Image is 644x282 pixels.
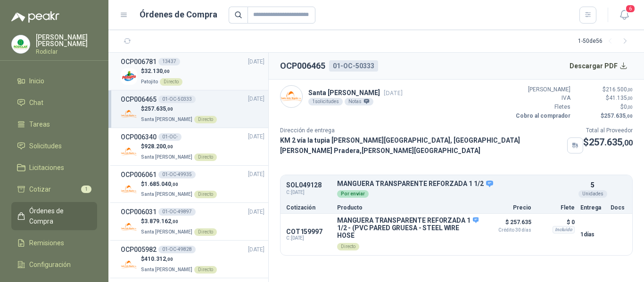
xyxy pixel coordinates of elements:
p: Docs [611,205,627,210]
p: SOL049128 [286,182,331,189]
button: 6 [616,7,633,24]
span: ,00 [166,257,173,262]
p: $ [576,103,633,112]
span: 257.635 [144,105,173,112]
div: Unidades [578,190,607,198]
a: Órdenes de Compra [11,202,97,230]
a: Licitaciones [11,159,97,177]
div: 13437 [158,58,180,65]
p: KM 2 vía la tupia [PERSON_NAME][GEOGRAPHIC_DATA], [GEOGRAPHIC_DATA][PERSON_NAME] Pradera , [PERSO... [280,135,563,156]
p: $ [141,142,217,151]
h3: OCP006061 [121,169,157,180]
div: 1 - 50 de 56 [578,34,633,49]
span: 0 [624,104,633,110]
span: 1.685.040 [144,181,178,187]
a: Solicitudes [11,137,97,155]
a: OCP00646501-OC-50333[DATE] Company Logo$257.635,00Santa [PERSON_NAME]Directo [121,94,264,124]
div: Directo [194,228,217,236]
span: Tareas [29,119,50,129]
a: Cotizar1 [11,180,97,198]
a: Tareas [11,115,97,133]
span: ,00 [627,96,633,101]
span: 3.879.162 [144,218,178,225]
span: [DATE] [248,95,264,104]
span: 216.500 [606,86,633,93]
img: Company Logo [121,106,137,122]
span: 410.312 [144,256,173,262]
h1: Órdenes de Compra [140,8,217,21]
p: $ [141,105,217,113]
h3: OCP006465 [121,94,157,105]
div: Directo [194,116,217,123]
a: OCP00634001-OC-[DATE] Company Logo$928.200,00Santa [PERSON_NAME]Directo [121,132,264,161]
div: 01-OC-50333 [329,60,378,72]
h2: OCP006465 [280,59,325,73]
span: Configuración [29,259,71,270]
div: Incluido [553,226,575,234]
span: Crédito 30 días [484,228,531,233]
span: Santa [PERSON_NAME] [141,192,192,197]
span: Santa [PERSON_NAME] [141,229,192,234]
span: Solicitudes [29,141,62,151]
div: Directo [337,243,359,250]
span: ,00 [171,219,178,224]
div: 01-OC-49897 [158,208,196,216]
span: ,00 [166,106,173,112]
p: MANGUERA TRANSPARENTE REFORZADA 1 1/2 - (PVC PARED GRUESA - STEEL WIRE HOSE [337,217,479,239]
img: Company Logo [121,181,137,197]
div: Por enviar [337,190,369,198]
span: [DATE] [248,132,264,141]
span: Licitaciones [29,162,64,173]
h3: OCP006340 [121,132,157,142]
p: Entrega [580,205,605,210]
p: $ [576,85,633,94]
a: Remisiones [11,234,97,252]
p: Dirección de entrega [280,126,583,135]
span: ,00 [626,113,633,119]
p: COT159997 [286,228,331,235]
h3: OCP006781 [121,56,157,67]
p: Precio [484,205,531,210]
p: $ [141,255,217,264]
p: Santa [PERSON_NAME] [308,88,403,98]
h3: OCP005982 [121,244,157,255]
p: $ 257.635 [484,217,531,233]
span: [DATE] [248,245,264,254]
a: OCP00603101-OC-49897[DATE] Company Logo$3.879.162,00Santa [PERSON_NAME]Directo [121,207,264,236]
span: ,00 [627,105,633,110]
span: ,00 [163,69,170,74]
p: 5 [591,180,594,190]
img: Company Logo [281,86,302,107]
a: Configuración [11,256,97,274]
h3: OCP006031 [121,207,157,217]
span: Patojito [141,79,158,84]
div: Directo [194,266,217,274]
p: [PERSON_NAME] [514,85,570,94]
div: Notas [345,98,373,105]
span: Cotizar [29,184,51,194]
p: $ 0 [537,217,575,228]
div: 01-OC-49935 [158,171,196,178]
p: Total al Proveedor [583,126,633,135]
p: $ [576,94,633,103]
span: 257.635 [589,137,633,148]
div: 1 solicitudes [308,98,343,105]
p: $ [141,180,217,189]
p: $ [141,217,217,226]
span: Santa [PERSON_NAME] [141,117,192,122]
a: Inicio [11,72,97,90]
span: 1 [81,185,91,193]
p: [PERSON_NAME] [PERSON_NAME] [36,34,97,47]
img: Company Logo [121,68,137,85]
button: Descargar PDF [564,56,633,75]
span: Santa [PERSON_NAME] [141,267,192,272]
span: 928.200 [144,143,173,150]
p: Rodiclar [36,49,97,55]
p: Flete [537,205,575,210]
p: $ [583,135,633,150]
p: Cotización [286,205,331,210]
p: MANGUERA TRANSPARENTE REFORZADA 1 1/2 [337,180,575,188]
img: Logo peakr [11,11,59,23]
span: ,00 [166,144,173,149]
span: [DATE] [248,170,264,179]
